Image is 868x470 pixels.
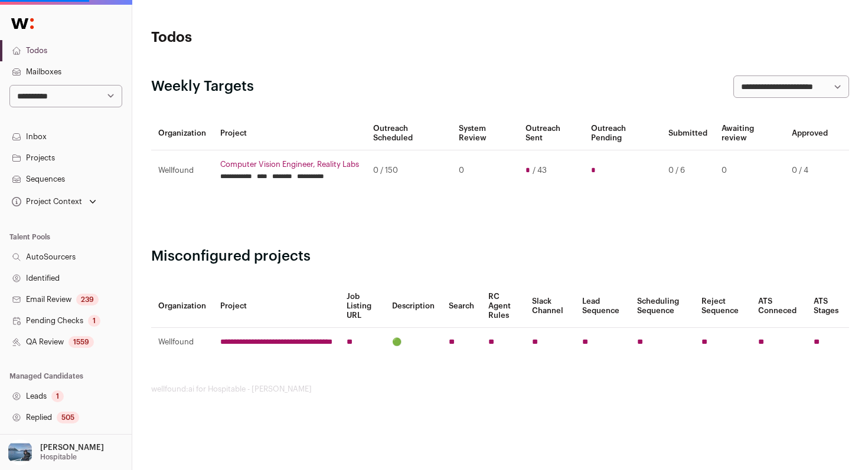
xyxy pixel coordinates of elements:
th: System Review [452,117,519,150]
td: 0 [714,150,785,191]
th: ATS Stages [807,285,849,328]
td: Wellfound [151,328,213,357]
div: 1 [88,315,100,327]
th: Organization [151,117,213,150]
div: Project Context [9,197,82,206]
th: Scheduling Sequence [630,285,694,328]
img: Wellfound [5,12,40,35]
th: Outreach Sent [518,117,584,150]
th: Slack Channel [525,285,575,328]
p: Hospitable [40,452,77,462]
div: 505 [57,412,79,423]
th: Submitted [661,117,714,150]
th: Organization [151,285,213,328]
th: Reject Sequence [694,285,751,328]
td: 0 / 150 [366,150,452,191]
th: Project [213,117,366,150]
th: Outreach Scheduled [366,117,452,150]
th: Job Listing URL [340,285,385,328]
td: 🟢 [385,328,442,357]
td: Wellfound [151,150,213,191]
img: 17109629-medium_jpg [7,439,33,465]
footer: wellfound:ai for Hospitable - [PERSON_NAME] [151,384,849,394]
th: Awaiting review [714,117,785,150]
th: Outreach Pending [584,117,661,150]
h1: Todos [151,28,384,47]
div: 239 [76,294,99,305]
a: Computer Vision Engineer, Reality Labs [220,160,359,169]
th: ATS Conneced [751,285,807,328]
th: Description [385,285,442,328]
th: Search [442,285,481,328]
td: 0 / 6 [661,150,714,191]
div: 1 [51,390,64,402]
td: 0 [452,150,519,191]
div: 1559 [68,336,94,348]
p: [PERSON_NAME] [40,443,104,452]
span: / 43 [533,166,547,175]
h2: Misconfigured projects [151,247,849,266]
th: Project [213,285,340,328]
h2: Weekly Targets [151,77,254,96]
button: Open dropdown [5,439,106,465]
th: Approved [785,117,835,150]
th: Lead Sequence [575,285,631,328]
button: Open dropdown [9,193,99,210]
td: 0 / 4 [785,150,835,191]
th: RC Agent Rules [481,285,525,328]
